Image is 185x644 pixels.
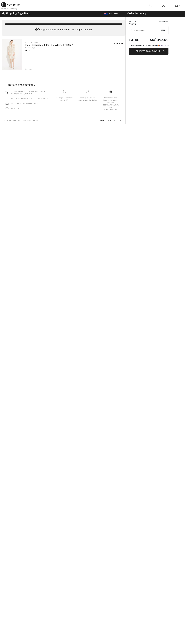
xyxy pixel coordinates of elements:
[143,35,168,44] td: AU$ 496.00
[144,45,153,47] span: AU$ 124.00
[109,91,112,93] img: Free shipping on orders over $180
[1,2,20,7] img: 1ère Avenue
[5,27,122,32] div: Congratulations! Your order will be shipped for FREE!
[162,4,165,7] img: My Info
[11,97,49,100] p: Dial [PHONE_NUMBER] From All Other Countries
[34,27,39,32] img: Congratulation2.svg
[25,44,73,46] a: Floral Embroidered Shift Dress Style 81122337
[129,48,168,55] button: Proceed to Checkout
[6,83,119,86] h3: Questions or Comments?
[104,13,108,15] img: Australian Dollar
[129,23,143,25] td: Shipping
[25,68,32,70] div: Remove
[104,13,113,15] span: AUD
[143,20,168,23] td: AU$ 496.00
[101,97,120,111] div: Free return label included for orders shipped to [GEOGRAPHIC_DATA] and [GEOGRAPHIC_DATA]
[11,90,49,95] p: Call us Toll-Free from [GEOGRAPHIC_DATA] or the US at
[129,44,168,48] div: or 4 payments ofAU$ 124.00withSezzle Click to learn more about Sezzle
[4,119,38,122] div: © [GEOGRAPHIC_DATA] All Rights Reserved
[131,44,168,47] div: or 4 payments of with
[134,21,135,22] span: 1
[1,7,17,10] div: < Continue Shopping
[2,12,30,15] span: My Shopping Bag ( Item)
[11,102,38,104] a: [EMAIL_ADDRESS][DOMAIN_NAME]
[136,50,160,52] span: Proceed to Checkout
[175,4,178,7] img: My Bag
[161,29,166,31] span: Apply
[2,39,22,70] img: Floral Embroidered Shift Dress Style 81122337
[124,12,183,15] div: Order Summary
[114,13,118,15] span: EN
[143,23,168,25] td: Free
[6,107,8,110] img: chat
[179,4,180,6] span: 1
[6,102,8,105] img: email
[129,20,143,23] td: Items ( )
[129,26,161,34] input: Promo code
[23,11,24,15] span: 1
[18,93,32,95] a: [PHONE_NUMBER]
[149,4,152,7] img: search the website
[111,120,121,122] a: Privacy
[86,91,89,93] img: Delivery is a breeze since we pay the duties!
[55,97,74,101] div: Free shipping on orders over $180
[160,4,167,7] a: Sign In
[105,120,111,122] a: FAQ
[129,35,143,44] td: Total
[25,41,73,43] div: ALEX EVENINGS
[11,107,20,109] span: Online Chat
[96,120,104,122] a: Terms
[114,42,123,45] span: AU$ 496
[78,97,97,101] div: Delivery is a breeze since we pay the duties!
[170,4,183,7] a: 1
[63,91,66,93] img: Free shipping on orders over $180
[25,47,73,51] div: Color: Taupe Size: 8
[157,44,166,47] img: Sezzle
[6,91,8,94] img: call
